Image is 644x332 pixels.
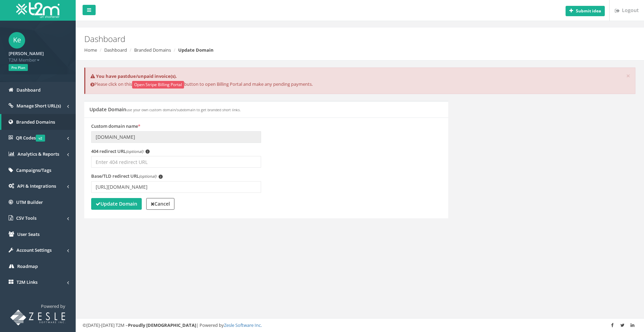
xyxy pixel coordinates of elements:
[104,47,127,53] a: Dashboard
[89,107,241,112] h5: Update Domain
[17,183,56,189] span: API & Integrations
[41,303,65,309] span: Powered by
[128,322,196,328] strong: Proudly [DEMOGRAPHIC_DATA]
[17,103,61,109] span: Manage Short URL(s)
[132,81,184,89] button: Open Stripe Billing Portal
[91,148,150,155] label: 404 redirect URL
[566,6,605,16] button: Submit idea
[224,322,262,328] a: Zesle Software Inc.
[139,174,156,179] em: (optional)
[146,149,150,154] span: i
[96,200,137,207] strong: Update Domain
[91,156,261,168] input: Enter 404 redirect URL
[91,123,140,129] label: Custom domain name
[134,47,171,53] a: Branded Domains
[84,47,97,53] a: Home
[91,131,261,143] input: Enter domain name
[16,199,43,205] span: UTM Builder
[91,181,261,193] input: Enter TLD redirect URL
[10,310,65,325] img: T2M URL Shortener powered by Zesle Software Inc.
[16,119,55,125] span: Branded Domains
[146,198,174,210] a: Cancel
[84,68,635,94] div: Please click on this button to open Billing Portal and make any pending payments.
[91,198,142,210] button: Update Domain
[576,8,601,14] b: Submit idea
[17,263,38,269] span: Roadmap
[159,175,163,179] span: i
[626,72,630,80] button: ×
[16,2,60,18] img: T2M
[16,167,51,173] span: Campaigns/Tags
[178,47,214,53] strong: Update Domain
[9,50,44,56] strong: [PERSON_NAME]
[84,34,542,43] h2: Dashboard
[9,64,28,71] span: Pro Plan
[17,279,37,285] span: T2M Links
[9,32,25,49] span: Ke
[17,247,52,253] span: Account Settings
[96,73,177,79] strong: You have pastdue/unpaid invoice(s).
[16,135,45,141] span: QR Codes
[16,215,36,221] span: CSV Tools
[9,49,67,63] a: [PERSON_NAME] T2M Member
[151,200,170,207] strong: Cancel
[17,87,41,93] span: Dashboard
[9,57,67,63] span: T2M Member
[18,151,59,157] span: Analytics & Reports
[126,107,241,112] small: use your own custom domain/subdomain to get branded short links.
[91,173,163,179] label: Base/TLD redirect URL
[17,231,40,237] span: User Seats
[83,322,637,329] div: ©[DATE]-[DATE] T2M – | Powered by
[36,135,45,142] span: v2
[126,149,143,154] em: (optional)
